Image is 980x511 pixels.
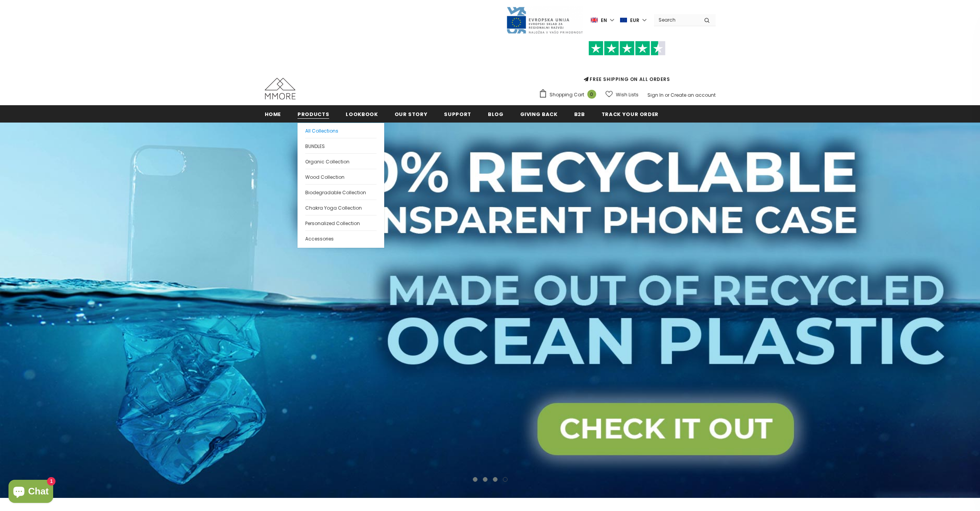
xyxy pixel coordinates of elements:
[305,235,334,242] span: Accessories
[305,189,366,196] span: Biodegradable Collection
[305,174,345,180] span: Wood Collection
[265,111,281,118] span: Home
[265,105,281,123] a: Home
[605,88,639,101] a: Wish Lists
[588,41,666,56] img: Trust Pilot Stars
[630,17,639,24] span: EUR
[550,91,584,99] span: Shopping Cart
[305,138,377,153] a: BUNDLES
[591,17,598,24] img: i-lang-1.png
[395,105,428,123] a: Our Story
[305,169,377,184] a: Wood Collection
[298,111,329,118] span: Products
[647,92,664,98] a: Sign In
[305,220,360,227] span: Personalized Collection
[493,477,498,482] button: 3
[654,14,698,25] input: Search Site
[298,105,329,123] a: Products
[665,92,669,98] span: or
[395,111,428,118] span: Our Story
[305,128,338,134] span: All Collections
[539,89,600,101] a: Shopping Cart 0
[265,78,296,99] img: MMORE Cases
[671,92,716,98] a: Create an account
[305,205,362,211] span: Chakra Yoga Collection
[539,44,716,82] span: FREE SHIPPING ON ALL ORDERS
[616,91,639,99] span: Wish Lists
[488,105,504,123] a: Blog
[520,111,558,118] span: Giving back
[444,111,471,118] span: support
[305,184,377,200] a: Biodegradable Collection
[488,111,504,118] span: Blog
[305,123,377,138] a: All Collections
[305,215,377,230] a: Personalized Collection
[601,17,607,24] span: en
[473,477,477,482] button: 1
[587,90,596,99] span: 0
[506,17,583,23] a: Javni Razpis
[574,111,585,118] span: B2B
[305,230,377,246] a: Accessories
[520,105,558,123] a: Giving back
[444,105,471,123] a: support
[346,105,378,123] a: Lookbook
[305,158,350,165] span: Organic Collection
[305,200,377,215] a: Chakra Yoga Collection
[602,105,659,123] a: Track your order
[539,55,716,76] iframe: Customer reviews powered by Trustpilot
[602,111,659,118] span: Track your order
[506,6,583,34] img: Javni Razpis
[346,111,378,118] span: Lookbook
[6,480,55,505] inbox-online-store-chat: Shopify online store chat
[483,477,487,482] button: 2
[305,143,325,150] span: BUNDLES
[574,105,585,123] a: B2B
[503,477,508,482] button: 4
[305,153,377,169] a: Organic Collection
